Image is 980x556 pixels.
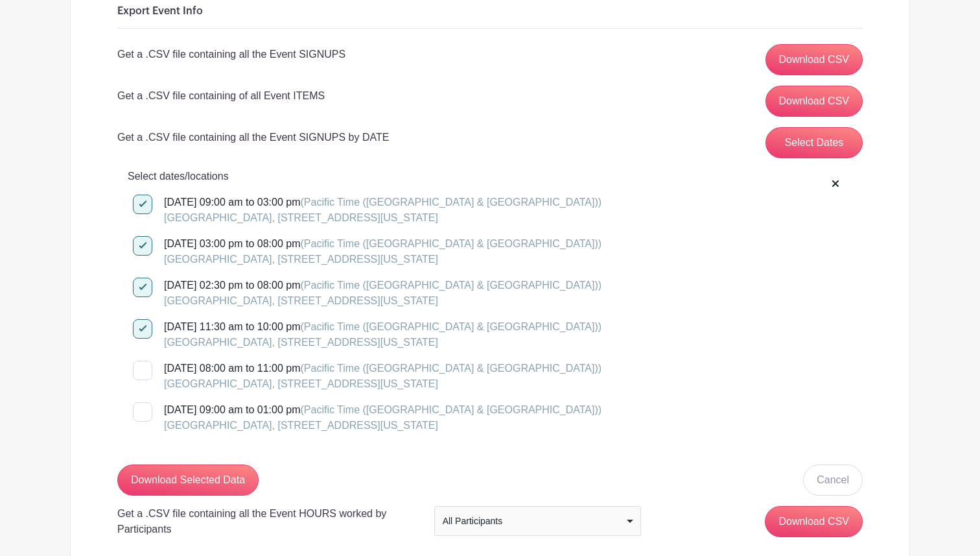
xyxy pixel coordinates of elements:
[765,44,863,75] a: Download CSV
[300,197,601,208] span: (Pacific Time ([GEOGRAPHIC_DATA] & [GEOGRAPHIC_DATA]))
[164,236,601,267] div: [DATE] 03:00 pm to 08:00 pm
[803,465,863,496] button: Cancel
[117,47,345,62] p: Get a .CSV file containing all the Event SIGNUPS
[117,130,389,145] p: Get a .CSV file containing all the Event SIGNUPS by DATE
[300,363,601,374] span: (Pacific Time ([GEOGRAPHIC_DATA] & [GEOGRAPHIC_DATA]))
[164,195,601,226] div: [DATE] 09:00 am to 03:00 pm
[117,5,863,18] h6: Export Event Info
[164,402,601,433] div: [DATE] 09:00 am to 01:00 pm
[117,88,325,104] p: Get a .CSV file containing of all Event ITEMS
[300,238,601,249] span: (Pacific Time ([GEOGRAPHIC_DATA] & [GEOGRAPHIC_DATA]))
[164,252,601,267] div: [GEOGRAPHIC_DATA], [STREET_ADDRESS][US_STATE]
[300,404,601,415] span: (Pacific Time ([GEOGRAPHIC_DATA] & [GEOGRAPHIC_DATA]))
[443,514,625,528] div: All Participants
[164,418,601,433] div: [GEOGRAPHIC_DATA], [STREET_ADDRESS][US_STATE]
[164,278,601,309] div: [DATE] 02:30 pm to 08:00 pm
[164,319,601,350] div: [DATE] 11:30 am to 10:00 pm
[164,293,601,309] div: [GEOGRAPHIC_DATA], [STREET_ADDRESS][US_STATE]
[300,280,601,291] span: (Pacific Time ([GEOGRAPHIC_DATA] & [GEOGRAPHIC_DATA]))
[128,169,852,184] p: Select dates/locations
[164,376,601,392] div: [GEOGRAPHIC_DATA], [STREET_ADDRESS][US_STATE]
[300,321,601,332] span: (Pacific Time ([GEOGRAPHIC_DATA] & [GEOGRAPHIC_DATA]))
[117,465,259,496] input: Download Selected Data
[164,210,601,226] div: [GEOGRAPHIC_DATA], [STREET_ADDRESS][US_STATE]
[765,86,863,117] a: Download CSV
[765,506,863,537] input: Download CSV
[164,361,601,392] div: [DATE] 08:00 am to 11:00 pm
[164,335,601,350] div: [GEOGRAPHIC_DATA], [STREET_ADDRESS][US_STATE]
[765,127,863,158] button: Select Dates
[117,506,419,537] p: Get a .CSV file containing all the Event HOURS worked by Participants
